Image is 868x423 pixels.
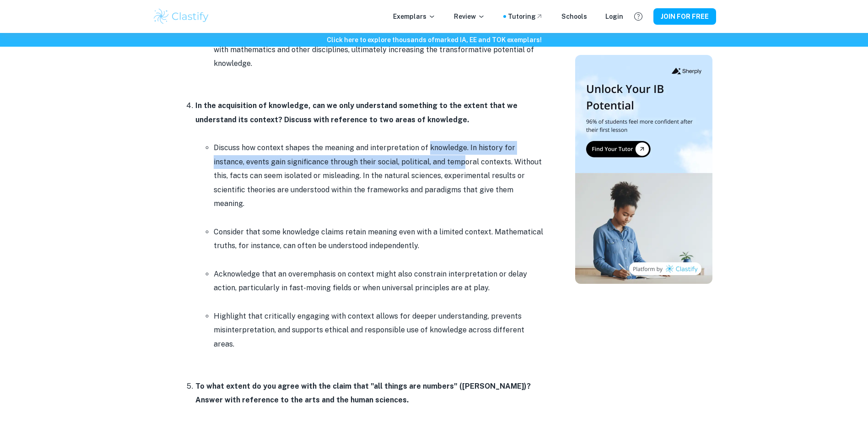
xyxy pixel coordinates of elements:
strong: To what extent do you agree with the claim that "all things are numbers" ([PERSON_NAME])? Answer ... [195,382,531,404]
strong: In the acquisition of knowledge, can we only understand something to the extent that we understan... [195,101,518,124]
img: Clastify logo [152,7,210,26]
p: Discuss how context shapes the meaning and interpretation of knowledge. In history for instance, ... [214,141,543,211]
button: JOIN FOR FREE [653,8,716,25]
p: Acknowledge that an overemphasis on context might also constrain interpretation or delay action, ... [214,267,543,295]
p: Review [454,11,485,22]
p: Consider that some knowledge claims retain meaning even with a limited context. Mathematical trut... [214,225,543,253]
img: Thumbnail [575,55,712,284]
a: Schools [561,11,587,22]
h6: Click here to explore thousands of marked IA, EE and TOK exemplars ! [2,35,866,45]
p: Highlight that critically engaging with context allows for deeper understanding, prevents misinte... [214,309,543,351]
a: Tutoring [508,11,543,22]
a: Login [605,11,623,22]
p: Exemplars [393,11,436,22]
button: Help and Feedback [631,9,646,24]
